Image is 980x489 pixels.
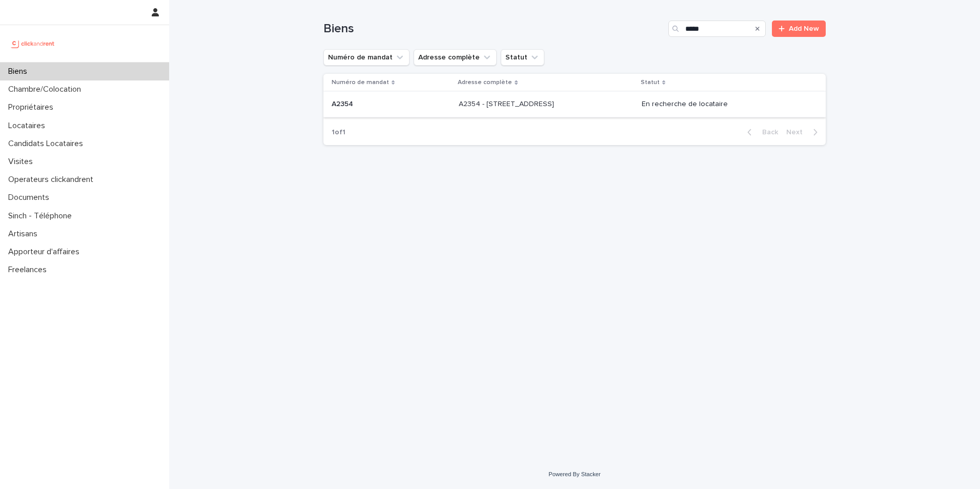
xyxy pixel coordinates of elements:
button: Back [739,128,782,137]
p: Candidats Locataires [4,139,91,149]
p: En recherche de locataire [642,100,809,109]
tr: A2354A2354 A2354 - [STREET_ADDRESS]A2354 - [STREET_ADDRESS] En recherche de locataire [323,92,826,117]
p: Artisans [4,229,46,239]
p: Apporteur d'affaires [4,247,88,257]
span: Next [786,129,809,136]
input: Search [668,21,766,37]
img: UCB0brd3T0yccxBKYDjQ [8,33,58,54]
button: Numéro de mandat [323,49,410,66]
p: Freelances [4,265,55,275]
button: Next [782,128,826,137]
p: A2354 - [STREET_ADDRESS] [459,98,556,109]
p: A2354 [332,98,355,109]
p: Chambre/Colocation [4,85,89,94]
p: Adresse complète [458,77,512,88]
p: Sinch - Téléphone [4,211,80,221]
p: Operateurs clickandrent [4,175,101,185]
p: Propriétaires [4,103,62,112]
p: 1 of 1 [323,120,354,145]
p: Locataires [4,121,53,131]
button: Adresse complète [414,49,497,66]
h1: Biens [323,22,664,36]
p: Documents [4,193,57,202]
button: Statut [501,49,544,66]
span: Back [756,129,778,136]
a: Add New [772,21,826,37]
p: Statut [641,77,660,88]
p: Visites [4,157,41,167]
span: Add New [789,25,819,32]
p: Biens [4,67,35,76]
a: Powered By Stacker [548,471,600,477]
p: Numéro de mandat [332,77,389,88]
